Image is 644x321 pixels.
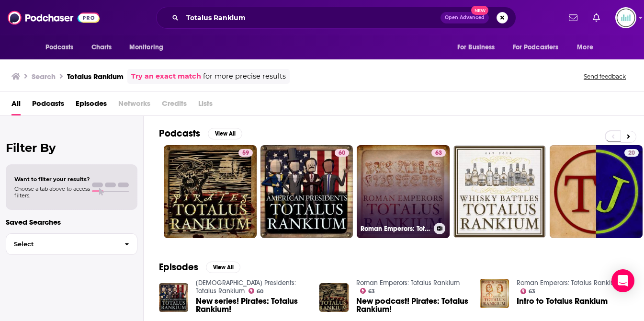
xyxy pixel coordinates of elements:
[360,288,375,294] a: 63
[356,279,460,287] a: Roman Emperors: Totalus Rankium
[615,7,636,28] button: Show profile menu
[589,10,604,26] a: Show notifications dropdown
[257,289,263,294] span: 60
[32,96,64,115] a: Podcasts
[431,149,446,157] a: 63
[611,269,634,292] div: Open Intercom Messenger
[39,38,86,57] button: open menu
[6,241,117,247] span: Select
[628,149,635,158] span: 20
[129,41,163,54] span: Monitoring
[14,185,90,199] span: Choose a tab above to access filters.
[203,71,286,82] span: for more precise results
[45,41,74,54] span: Podcasts
[319,283,349,312] img: New podcast! Pirates: Totalus Rankium!
[159,127,200,139] h2: Podcasts
[67,72,124,81] h3: Totalus Rankium
[208,128,242,139] button: View All
[615,7,636,28] img: User Profile
[238,149,253,157] a: 59
[164,145,257,238] a: 59
[507,38,573,57] button: open menu
[517,297,608,305] a: Intro to Totalus Rankium
[357,145,450,238] a: 63Roman Emperors: Totalus Rankium
[32,72,56,81] h3: Search
[162,96,187,115] span: Credits
[550,145,643,238] a: 20
[624,149,639,157] a: 20
[118,96,150,115] span: Networks
[249,288,264,294] a: 60
[565,10,581,26] a: Show notifications dropdown
[529,289,535,294] span: 63
[198,96,213,115] span: Lists
[570,38,605,57] button: open menu
[159,261,198,273] h2: Episodes
[182,10,441,25] input: Search podcasts, credits, & more...
[123,38,176,57] button: open menu
[335,149,349,157] a: 60
[156,7,516,29] div: Search podcasts, credits, & more...
[581,72,629,80] button: Send feedback
[480,279,509,308] img: Intro to Totalus Rankium
[131,71,201,82] a: Try an exact match
[6,218,137,227] p: Saved Searches
[577,41,593,54] span: More
[513,41,559,54] span: For Podcasters
[206,262,240,273] button: View All
[6,233,137,255] button: Select
[6,141,137,155] h2: Filter By
[14,176,90,183] span: Want to filter your results?
[451,38,507,57] button: open menu
[435,149,442,158] span: 63
[356,297,468,313] a: New podcast! Pirates: Totalus Rankium!
[159,261,240,273] a: EpisodesView All
[196,279,296,295] a: American Presidents: Totalus Rankium
[441,12,489,23] button: Open AdvancedNew
[339,149,345,158] span: 60
[196,297,308,313] a: New series! Pirates: Totalus Rankium!
[517,279,620,287] a: Roman Emperors: Totalus Rankium
[457,41,495,54] span: For Business
[76,96,107,115] a: Episodes
[260,145,353,238] a: 60
[85,38,118,57] a: Charts
[159,127,242,139] a: PodcastsView All
[159,283,188,312] img: New series! Pirates: Totalus Rankium!
[11,96,21,115] a: All
[471,6,488,15] span: New
[445,15,485,20] span: Open Advanced
[91,41,112,54] span: Charts
[368,289,375,294] span: 63
[615,7,636,28] span: Logged in as podglomerate
[361,225,430,233] h3: Roman Emperors: Totalus Rankium
[242,149,249,158] span: 59
[8,9,100,27] img: Podchaser - Follow, Share and Rate Podcasts
[520,288,536,294] a: 63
